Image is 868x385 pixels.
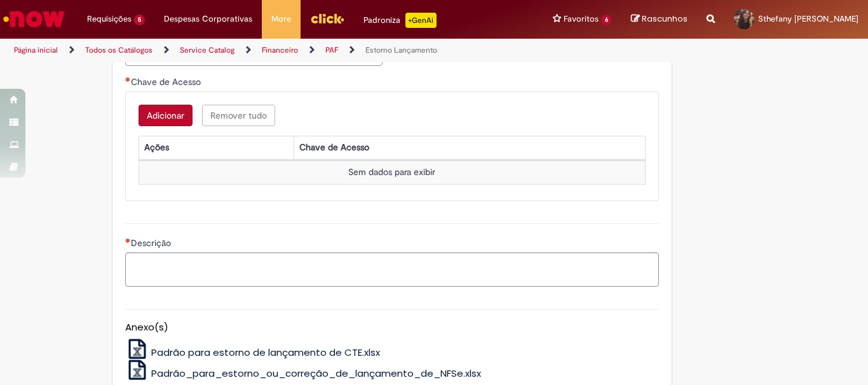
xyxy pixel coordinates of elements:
[151,346,380,359] span: Padrão para estorno de lançamento de CTE.xlsx
[139,136,294,160] th: Ações
[14,45,58,55] a: Página inicial
[125,367,482,380] a: Padrão_para_estorno_ou_correção_de_lançamento_de_NFSe.xlsx
[180,45,234,55] a: Service Catalog
[151,367,481,380] span: Padrão_para_estorno_ou_correção_de_lançamento_de_NFSe.xlsx
[134,15,145,25] span: 5
[405,13,437,28] p: +GenAi
[125,238,131,243] span: Necessários
[10,39,569,62] ul: Trilhas de página
[758,13,858,24] span: Sthefany [PERSON_NAME]
[262,45,298,55] a: Financeiro
[1,6,67,32] img: ServiceNow
[125,346,381,359] a: Padrão para estorno de lançamento de CTE.xlsx
[363,13,437,28] div: Padroniza
[139,161,645,185] td: Sem dados para exibir
[164,13,252,25] span: Despesas Corporativas
[642,13,688,25] span: Rascunhos
[131,76,203,88] span: Chave de Acesso
[631,13,688,25] a: Rascunhos
[139,105,193,126] button: Add a row for Chave de Acesso
[125,322,659,333] h5: Anexo(s)
[131,237,173,249] span: Descrição
[365,45,437,55] a: Estorno Lançamento
[271,13,291,25] span: More
[601,15,612,25] span: 6
[125,77,131,82] span: Necessários
[325,45,338,55] a: PAF
[564,13,599,25] span: Favoritos
[87,13,132,25] span: Requisições
[85,45,153,55] a: Todos os Catálogos
[310,9,344,28] img: click_logo_yellow_360x200.png
[294,136,645,160] th: Chave de Acesso
[125,252,659,287] textarea: Descrição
